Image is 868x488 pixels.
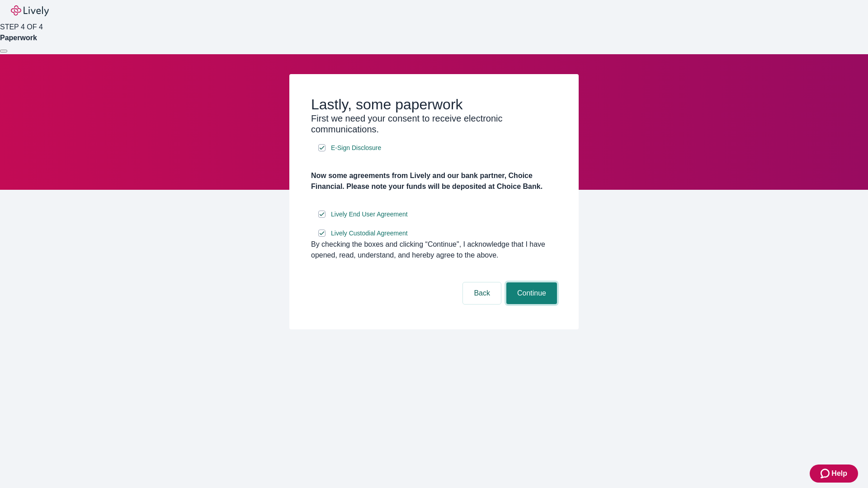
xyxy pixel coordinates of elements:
svg: Zendesk support icon [821,468,831,479]
h2: Lastly, some paperwork [311,96,557,113]
img: Lively [11,5,49,16]
span: E-Sign Disclosure [331,143,381,153]
h4: Now some agreements from Lively and our bank partner, Choice Financial. Please note your funds wi... [311,170,557,192]
button: Continue [506,282,557,304]
div: By checking the boxes and clicking “Continue", I acknowledge that I have opened, read, understand... [311,239,557,261]
h3: First we need your consent to receive electronic communications. [311,113,557,135]
button: Back [463,282,501,304]
a: e-sign disclosure document [329,142,383,154]
span: Help [831,468,847,479]
a: e-sign disclosure document [329,228,410,239]
span: Lively End User Agreement [331,210,408,219]
a: e-sign disclosure document [329,209,410,220]
span: Lively Custodial Agreement [331,229,408,238]
button: Zendesk support iconHelp [810,465,858,483]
